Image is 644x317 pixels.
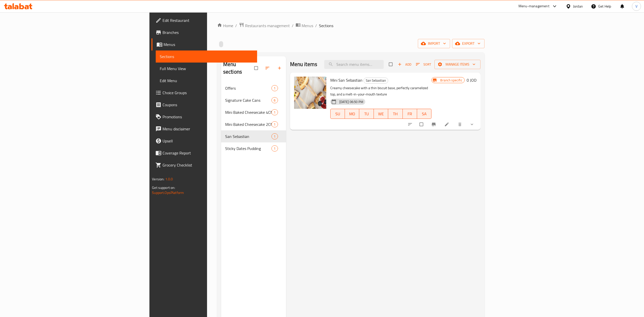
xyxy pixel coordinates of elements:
[438,78,464,83] span: Branch specific
[151,159,257,171] a: Grocery Checklist
[416,62,431,67] span: Sort
[156,50,257,63] a: Sections
[151,135,257,147] a: Upsell
[388,109,403,119] button: TH
[151,14,257,26] a: Edit Restaurant
[156,75,257,87] a: Edit Menu
[271,97,278,103] div: items
[221,94,286,106] div: Signature Cake Cans6
[251,63,262,73] span: Select all sections
[364,78,388,84] div: San Sebastian
[337,99,365,104] span: [DATE] 06:50 PM
[163,126,253,132] span: Menu disclaimer
[330,85,432,97] p: Creamy cheesecake with a thin biscuit base, perfectly caramelized top, and a melt-in-your-mouth t...
[245,23,290,29] span: Restaurants management
[272,98,277,103] span: 6
[221,82,286,94] div: Offers1
[419,110,429,118] span: SA
[163,162,253,168] span: Grocery Checklist
[390,110,400,118] span: TH
[415,61,432,68] button: Sort
[418,39,450,48] button: import
[156,63,257,75] a: Full Menu View
[163,102,253,108] span: Coupons
[163,90,253,96] span: Choice Groups
[444,122,450,127] a: Edit menu item
[438,61,476,68] span: Manage items
[319,23,333,29] span: Sections
[361,110,372,118] span: TU
[635,4,637,9] span: V
[374,109,388,119] button: WE
[160,54,253,60] span: Sections
[428,119,440,130] button: Branch-specific-item
[398,62,411,67] span: Add
[359,109,374,119] button: TU
[163,17,253,23] span: Edit Restaurant
[330,76,363,84] span: Mini San Sebastian
[163,150,253,156] span: Coverage Report
[315,23,317,29] li: /
[152,176,164,182] span: Version:
[347,110,357,118] span: MO
[151,87,257,99] a: Choice Groups
[225,145,272,151] span: Sticky Dates Pudding
[376,110,386,118] span: WE
[225,133,272,139] span: San Sebastian
[163,29,253,35] span: Branches
[272,110,277,115] span: 1
[417,109,431,119] button: SA
[221,118,286,130] div: Mini Baked Cheesecake 2CM1
[163,138,253,144] span: Upsell
[456,40,480,47] span: export
[217,22,485,29] nav: breadcrumb
[294,77,326,109] img: Mini San Sebastian
[152,184,175,191] span: Get support on:
[417,120,427,129] span: Select to update
[324,60,384,69] input: search
[225,121,272,127] span: Mini Baked Cheesecake 2CM
[221,142,286,154] div: Sticky Dates Pudding1
[165,176,173,182] span: 1.0.0
[518,3,549,9] div: Menu-management
[296,22,313,29] a: Menus
[164,41,253,47] span: Menus
[239,22,290,29] a: Restaurants management
[452,39,485,48] button: export
[152,189,184,196] a: Support.OpsPlatform
[271,133,278,139] div: items
[413,61,434,68] span: Sort items
[454,119,466,130] button: delete
[573,4,583,9] div: Jordan
[405,110,415,118] span: FR
[163,114,253,120] span: Promotions
[151,111,257,123] a: Promotions
[151,99,257,111] a: Coupons
[302,23,313,29] span: Menus
[403,109,417,119] button: FR
[396,61,413,68] button: Add
[151,26,257,38] a: Branches
[271,145,278,151] div: items
[330,109,345,119] button: SU
[271,85,278,91] div: items
[396,61,413,68] span: Add item
[221,80,286,156] nav: Menu sections
[225,109,272,115] span: Mini Baked Cheesecake 4CM
[225,85,272,91] span: Offers
[160,78,253,84] span: Edit Menu
[364,78,388,83] span: San Sebastian
[151,38,257,50] a: Menus
[271,121,278,127] div: items
[467,77,476,84] h6: 0 JOD
[466,119,478,130] button: show more
[292,23,294,29] li: /
[271,109,278,115] div: items
[225,97,272,103] span: Signature Cake Cans
[272,146,277,151] span: 1
[221,130,286,142] div: San Sebastian1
